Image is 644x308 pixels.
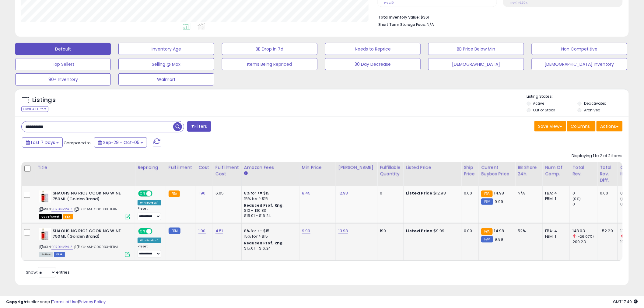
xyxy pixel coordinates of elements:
div: Win BuyBox * [138,200,161,205]
a: B079NVR4JZ [51,207,73,212]
button: Sep-29 - Oct-05 [94,137,147,148]
label: Deactivated [584,101,607,106]
b: SHAOHSING RICE COOKING WINE 750ML (Golden Brand) [53,228,127,241]
button: Last 7 Days [22,137,63,148]
h5: Listings [32,96,56,104]
div: Fulfillment [169,164,193,171]
span: OFF [152,191,161,196]
div: 0 [572,191,597,196]
span: OFF [152,229,161,234]
button: Needs to Reprice [325,43,421,55]
div: $9.99 [406,228,457,234]
button: Items Being Repriced [222,58,317,70]
small: FBM [481,236,493,243]
div: N/A [518,191,538,196]
button: [DEMOGRAPHIC_DATA] Inventory [532,58,627,70]
button: [DEMOGRAPHIC_DATA] [428,58,524,70]
span: 9.99 [495,199,503,205]
div: $10 - $10.83 [244,208,295,213]
div: Min Price [302,164,333,171]
button: 30 Day Decrease [325,58,421,70]
span: All listings that are currently out of stock and unavailable for purchase on Amazon [39,214,62,219]
div: Win BuyBox * [138,238,161,243]
div: Total Rev. [572,164,595,177]
div: Amazon Fees [244,164,297,171]
small: Prev: 146.59% [510,1,527,5]
button: Non Competitive [532,43,627,55]
div: Current Buybox Price [481,164,513,177]
small: Amazon Fees. [244,171,248,176]
div: 6.05 [215,191,237,196]
label: Archived [584,107,600,113]
li: $361 [378,13,618,20]
img: 41z9eO1H4jL._SL40_.jpg [39,191,51,203]
div: seller snap | | [6,299,106,305]
div: 0 [572,201,597,207]
div: $12.98 [406,191,457,196]
small: (0%) [620,196,629,201]
small: FBM [169,228,180,234]
button: Top Sellers [15,58,111,70]
b: SHAOHSING RICE COOKING WINE 750ML (Golden Brand) [53,191,127,203]
div: 52% [518,228,538,234]
span: All listings currently available for purchase on Amazon [39,252,53,257]
a: 1.90 [198,190,206,196]
div: FBA: 4 [545,228,565,234]
div: $15.01 - $16.24 [244,213,295,219]
div: Preset: [138,244,161,258]
div: FBA: 4 [545,191,565,196]
a: 1.90 [198,228,206,234]
a: 13.98 [338,228,348,234]
div: BB Share 24h. [518,164,540,177]
div: Total Rev. Diff. [600,164,615,184]
div: Ship Price [464,164,476,177]
small: FBA [169,191,180,197]
b: Reduced Prof. Rng. [244,240,284,246]
button: 90+ Inventory [15,73,111,86]
button: Save View [534,121,566,131]
div: Preset: [138,207,161,220]
a: B079NVR4JZ [51,244,73,250]
div: ASIN: [39,191,130,219]
div: 0.00 [600,191,613,196]
span: ON [139,229,146,234]
div: FBM: 1 [545,196,565,201]
span: Show: entries [26,269,70,275]
small: Prev: 19 [384,1,394,5]
span: 2025-10-14 17:40 GMT [613,299,638,305]
a: 9.99 [302,228,310,234]
button: Default [15,43,111,55]
img: 41z9eO1H4jL._SL40_.jpg [39,228,51,240]
div: 15% for > $15 [244,234,295,239]
div: Clear All Filters [21,106,48,112]
a: 4.51 [215,228,223,234]
small: FBA [481,228,492,235]
span: Columns [571,123,590,129]
div: Title [37,164,132,171]
div: [PERSON_NAME] [338,164,375,171]
div: Listed Price [406,164,459,171]
b: Listed Price: [406,228,434,234]
div: Num of Comp. [545,164,567,177]
label: Active [533,101,544,106]
div: 8% for <= $15 [244,228,295,234]
div: Fulfillment Cost [215,164,239,177]
div: Cost [198,164,210,171]
p: Listing States: [527,94,629,100]
span: Last 7 Days [31,139,55,145]
div: Repricing [138,164,163,171]
button: Actions [597,121,623,131]
span: | SKU: AM-C00033-1FBM [74,244,118,249]
button: BB Drop in 7d [222,43,317,55]
button: Walmart [118,73,214,86]
a: Privacy Policy [79,299,106,305]
label: Out of Stock [533,107,555,113]
span: ON [139,191,146,196]
a: 8.45 [302,190,311,196]
div: Ordered Items [620,164,642,177]
div: Fulfillable Quantity [380,164,401,177]
button: Columns [567,121,596,131]
div: 0 [380,191,399,196]
span: 9.99 [495,236,503,242]
div: 0.00 [464,228,474,234]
